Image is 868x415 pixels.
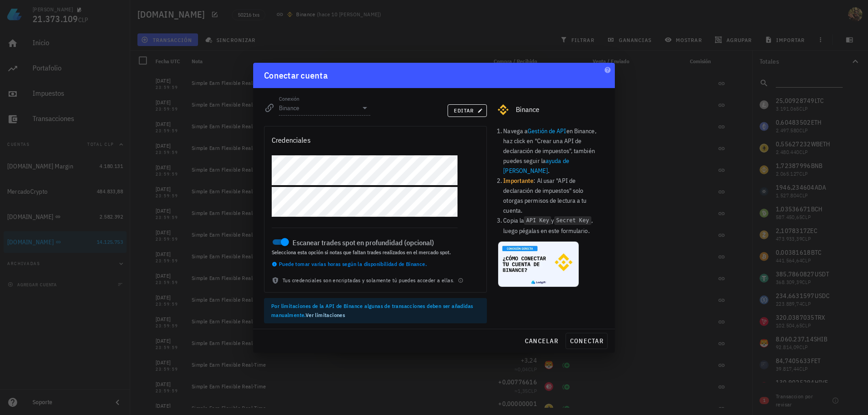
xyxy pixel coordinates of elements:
[306,312,345,318] a: Ver limitaciones
[503,177,533,185] b: Importante
[521,333,562,349] button: cancelar
[448,104,487,117] button: editar
[503,157,569,175] a: ayuda de [PERSON_NAME]
[279,95,299,102] label: Conexión
[554,216,591,225] code: Secret Key
[570,337,604,345] span: conectar
[516,105,604,114] div: Binance
[566,333,608,349] button: conectar
[272,134,311,146] div: Credenciales
[524,216,551,225] code: API Key
[503,126,604,176] li: Navega a en Binance, haz click en "Crear una API de declaración de impuestos", también puedes seg...
[503,215,604,236] li: Copia la y , luego pégalas en este formulario.
[503,176,604,215] li: : Al usar "API de declaración de impuestos" solo otorgas permisos de lectura a tu cuenta.
[272,260,458,269] div: Puede tomar varias horas según la disponibilidad de Binance.
[524,337,558,345] span: cancelar
[264,276,486,292] div: Tus credenciales son encriptadas y solamente tú puedes acceder a ellas.
[453,107,481,114] span: editar
[528,127,566,135] a: Gestión de API
[271,302,480,320] div: Por limitaciones de la API de Binance algunas de transacciones deben ser añadidas manualmente.
[292,238,458,247] label: Escanear trades spot en profundidad (opcional)
[264,68,328,83] div: Conectar cuenta
[272,250,458,255] div: Selecciona esta opción si notas que faltan trades realizados en el mercado spot.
